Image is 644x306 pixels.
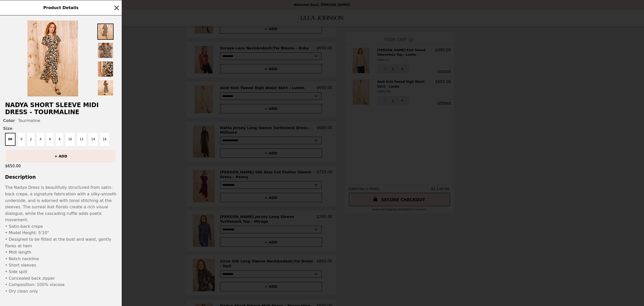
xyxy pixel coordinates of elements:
button: 00 [5,133,15,146]
button: 14 [88,133,97,146]
button: 16 [100,133,109,146]
button: + ADD [6,150,116,162]
button: 0 [18,133,25,146]
img: Tourmaline / 00 [27,21,78,96]
button: 8 [56,133,63,146]
button: 12 [77,133,86,146]
span: Product Details [43,5,78,10]
button: 6 [47,133,54,146]
p: The Nadya Dress is beautifully structured from satin-back crepe, a signature fabrication with a s... [5,184,117,294]
img: Thumbnail 3 [97,61,114,77]
img: Thumbnail 2 [97,42,114,58]
button: 2 [27,133,34,146]
div: Tourmaline [3,118,119,123]
button: 10 [66,133,75,146]
img: Thumbnail 4 [97,80,114,96]
span: Size [3,126,119,131]
span: Color [3,118,15,123]
img: Thumbnail 1 [97,24,114,40]
button: 4 [37,133,44,146]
